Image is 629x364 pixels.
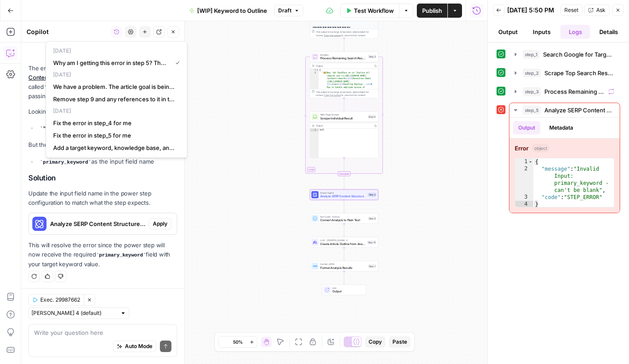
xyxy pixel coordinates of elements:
[515,194,533,201] div: 3
[340,4,399,18] button: Test Workflow
[50,69,183,80] p: [DATE]
[31,309,116,318] input: Claude Sonnet 4 (default)
[316,90,377,97] div: This output is too large & has been abbreviated for review. to view the full content.
[320,265,366,270] span: Format Analysis Results
[523,87,541,96] span: step_3
[320,215,366,218] span: Run Code · Python
[343,200,345,213] g: Edge from step_5 to step_6
[28,294,84,306] button: Exec. 29987662
[310,171,378,176] div: Complete
[544,121,579,134] button: Metadata
[544,69,614,77] span: Scrape Top Search Results
[53,131,176,140] span: Fix the error in step_5 for me
[594,25,624,39] button: Details
[40,160,91,165] code: primary_keyword
[310,284,378,295] div: EndOutput
[320,241,365,246] span: Create Article Outline from Analysis
[310,189,378,200] div: Power AgentAnalyze SERP Content StructureStep 5
[278,7,291,15] span: Draft
[422,6,442,15] span: Publish
[515,144,528,153] strong: Error
[320,191,366,195] span: Power Agent
[184,4,272,18] button: [WIP] Keyword to Outline
[596,6,606,14] span: Ask
[28,140,177,149] p: But the power step requires:
[50,45,183,57] p: [DATE]
[584,4,610,16] button: Ask
[564,6,579,14] span: Reset
[417,4,447,18] button: Publish
[316,124,372,127] div: Output
[310,111,378,158] div: Web Page ScrapeScrape Individual ResultStep 4Outputnull
[523,106,541,115] span: step_5
[316,64,372,68] div: Output
[320,56,366,61] span: Process Remaining Search Results
[560,25,590,39] button: Logs
[332,286,362,290] span: End
[354,6,394,15] span: Test Workflow
[197,6,267,15] span: [WIP] Keyword to Outline
[368,55,377,59] div: Step 3
[368,264,377,268] div: Step 7
[523,50,540,59] span: step_1
[53,58,168,67] span: Why am I getting this error in step 5? The keyword input is mapped correctly to the grid and each...
[28,107,177,116] p: Looking at your step configuration, you have:
[44,85,93,90] code: primary_keyword
[365,336,385,348] button: Copy
[560,4,582,16] button: Reset
[324,94,341,97] span: Copy the output
[320,218,366,222] span: Convert Analysis to Plain Text
[543,50,614,59] span: Search Google for Target Keyword
[53,95,176,103] span: Remove step 9 and any references to it in the workflow for now.
[332,289,362,294] span: Output
[40,296,80,304] span: Exec. 29987662
[40,126,146,131] code: "keyword": "{{ target_keyword }}"
[28,189,177,207] p: Update the input field name in the power step configuration to match what the step expects.
[343,176,345,189] g: Edge from step_3-iteration-end to step_5
[368,193,377,197] div: Step 5
[28,64,177,101] p: The error is occurring because the power step expects an input field called , but your workflow i...
[515,201,533,208] div: 4
[392,338,407,346] span: Paste
[343,98,345,111] g: Edge from step_3 to step_4
[369,338,382,346] span: Copy
[515,165,533,194] div: 2
[343,224,345,237] g: Edge from step_6 to step_10
[310,237,378,248] div: LLM · [PERSON_NAME] 4Create Article Outline from AnalysisStep 10
[53,82,176,91] span: We have a problem. The article goal is being generated based off the analysis for a single keywor...
[310,129,318,131] div: 1
[320,238,365,242] span: LLM · [PERSON_NAME] 4
[53,119,176,127] span: Fix the error in step_4 for me
[343,248,345,261] g: Edge from step_10 to step_7
[320,262,366,266] span: Format JSON
[96,253,146,258] code: primary_keyword
[367,240,377,244] div: Step 10
[544,106,614,115] span: Analyze SERP Content Structure
[389,336,411,348] button: Paste
[310,261,378,272] div: Format JSONFormat Analysis ResultsStep 7
[320,116,366,120] span: Scrape Individual Result
[233,338,243,345] span: 50%
[153,220,167,228] span: Apply
[28,65,157,81] a: Analyze SERP Content Structure
[53,143,176,152] span: Add a target keyword, knowledge base, and brand kit input
[316,30,377,37] div: This output is too large & has been abbreviated for review. to view the full content.
[50,219,145,228] span: Analyze SERP Content Structure (step_5)
[38,157,177,167] li: as the input field name
[310,51,378,98] div: LoopIterationProcess Remaining Search ResultsStep 3Output[ "🍔[New: Get DashPass on us! Explore al...
[320,194,366,199] span: Analyze SERP Content Structure
[320,53,366,57] span: Iteration
[544,87,605,96] span: Process Remaining Search Results
[149,218,171,230] button: Apply
[343,272,345,284] g: Edge from step_7 to end
[320,113,366,116] span: Web Page Scrape
[343,38,345,51] g: Edge from step_2 to step_3
[113,341,156,352] button: Auto Mode
[125,342,152,350] span: Auto Mode
[274,5,303,16] button: Draft
[368,115,376,119] div: Step 4
[532,144,549,152] span: object
[527,25,557,39] button: Inputs
[50,105,183,117] p: [DATE]
[513,121,540,134] button: Output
